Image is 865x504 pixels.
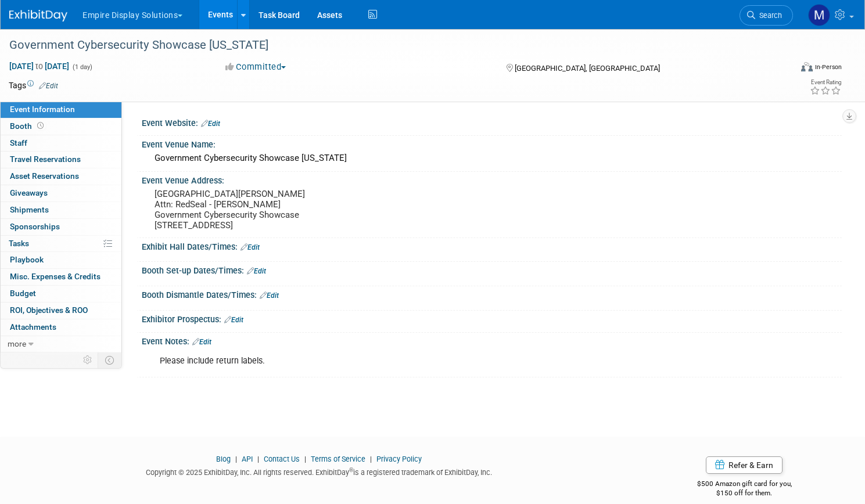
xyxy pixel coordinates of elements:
td: Tags [9,80,58,91]
img: Matt h [808,4,830,26]
div: Event Format [717,60,842,78]
a: Edit [201,120,220,128]
button: Committed [221,61,290,73]
a: Budget [1,286,121,302]
span: more [8,339,26,348]
a: Search [740,5,793,26]
span: to [34,62,45,71]
a: Terms of Service [311,455,365,463]
div: $150 off for them. [647,488,842,498]
a: API [242,455,253,463]
span: Search [755,11,782,20]
span: Booth [10,121,46,131]
div: Event Rating [810,80,841,85]
a: Edit [224,316,243,324]
span: Event Information [10,105,75,114]
img: ExhibitDay [9,10,67,21]
a: Misc. Expenses & Credits [1,269,121,285]
span: Staff [10,138,27,147]
span: Giveaways [10,188,48,197]
pre: [GEOGRAPHIC_DATA][PERSON_NAME] Attn: RedSeal - [PERSON_NAME] Government Cybersecurity Showcase [S... [155,189,421,231]
span: Attachments [10,322,56,332]
div: Government Cybersecurity Showcase [US_STATE] [5,35,771,56]
a: Edit [247,267,266,275]
div: Event Notes: [142,333,842,348]
img: Format-Inperson.png [801,62,813,71]
a: Blog [216,455,231,463]
div: Booth Dismantle Dates/Times: [142,286,842,301]
span: | [232,455,240,463]
td: Toggle Event Tabs [98,352,122,368]
a: Giveaways [1,185,121,201]
div: Event Website: [142,114,842,129]
div: Government Cybersecurity Showcase [US_STATE] [150,149,833,167]
a: Asset Reservations [1,168,121,185]
span: Misc. Expenses & Credits [10,272,101,281]
span: (1 day) [71,63,92,71]
a: Contact Us [264,455,300,463]
span: Booth not reserved yet [35,121,46,130]
div: Please include return labels. [152,350,708,373]
a: Edit [241,243,260,251]
a: Edit [192,338,211,346]
a: Edit [39,82,58,90]
a: Event Information [1,102,121,118]
div: Exhibitor Prospectus: [142,311,842,326]
a: Edit [260,291,279,300]
a: Privacy Policy [376,455,422,463]
span: [DATE] [DATE] [9,61,70,71]
a: Shipments [1,202,121,218]
span: Playbook [10,255,44,264]
a: Attachments [1,319,121,336]
a: Refer & Earn [706,456,783,474]
span: Shipments [10,205,49,214]
span: ROI, Objectives & ROO [10,305,88,315]
div: Event Venue Name: [142,136,842,150]
span: | [302,455,309,463]
a: Sponsorships [1,219,121,235]
div: Copyright © 2025 ExhibitDay, Inc. All rights reserved. ExhibitDay is a registered trademark of Ex... [9,465,629,478]
div: Booth Set-up Dates/Times: [142,262,842,277]
span: | [367,455,375,463]
span: Asset Reservations [10,171,79,181]
div: Exhibit Hall Dates/Times: [142,238,842,253]
a: Booth [1,118,121,135]
a: Travel Reservations [1,152,121,168]
a: Playbook [1,252,121,268]
span: Tasks [9,239,29,248]
a: ROI, Objectives & ROO [1,303,121,319]
span: Budget [10,289,36,298]
div: Event Venue Address: [142,172,842,186]
span: | [254,455,262,463]
a: Staff [1,135,121,152]
div: $500 Amazon gift card for you, [647,471,842,498]
a: Tasks [1,236,121,252]
sup: ® [349,467,353,473]
span: Travel Reservations [10,154,81,164]
a: more [1,336,121,352]
span: [GEOGRAPHIC_DATA], [GEOGRAPHIC_DATA] [515,64,660,73]
td: Personalize Event Tab Strip [78,352,98,368]
span: Sponsorships [10,222,60,231]
div: In-Person [814,63,842,71]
